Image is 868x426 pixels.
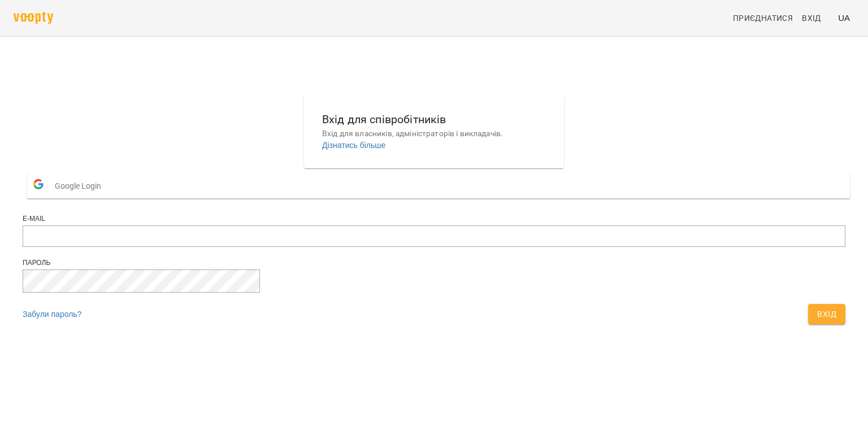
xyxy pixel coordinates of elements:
[23,214,845,224] div: E-mail
[733,11,793,25] span: Приєднатися
[817,307,836,321] span: Вхід
[14,12,53,24] img: voopty.png
[27,173,850,198] button: Google Login
[23,258,845,268] div: Пароль
[808,304,845,324] button: Вхід
[322,111,546,128] h6: Вхід для співробітників
[802,11,821,25] span: Вхід
[23,310,81,319] a: Забули пароль?
[313,102,555,160] button: Вхід для співробітниківВхід для власників, адміністраторів і викладачів.Дізнатись більше
[838,12,850,24] span: UA
[322,128,546,140] p: Вхід для власників, адміністраторів і викладачів.
[797,8,834,28] a: Вхід
[55,175,107,197] span: Google Login
[322,141,385,150] a: Дізнатись більше
[834,7,854,28] button: UA
[728,8,797,28] a: Приєднатися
